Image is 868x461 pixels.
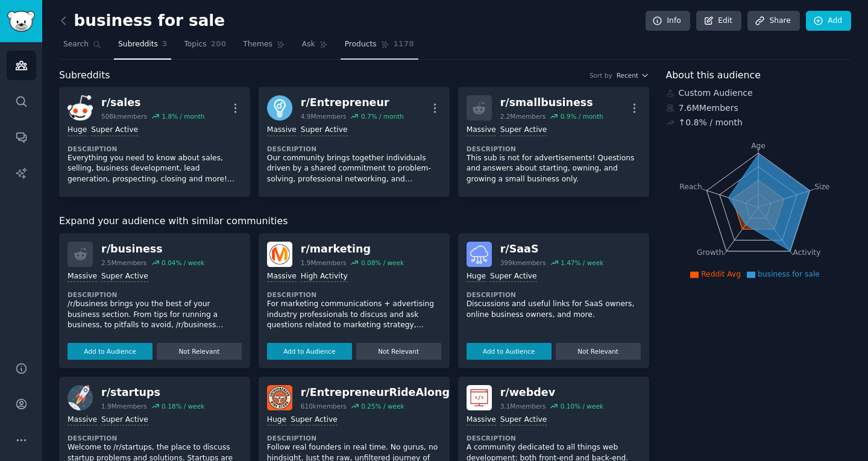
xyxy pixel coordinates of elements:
tspan: Activity [793,248,820,257]
div: r/ business [101,242,204,257]
div: 1.8 % / month [162,112,204,121]
span: Recent [617,71,638,80]
div: 2.2M members [500,112,546,121]
a: Add [806,11,851,31]
div: 0.25 % / week [361,402,404,410]
div: 1.47 % / week [561,259,603,267]
div: ↑ 0.8 % / month [679,116,743,129]
div: 1.9M members [301,259,347,267]
div: 399k members [500,259,546,267]
p: Discussions and useful links for SaaS owners, online business owners, and more. [467,299,641,320]
div: 4.9M members [301,112,347,121]
img: webdev [467,385,492,410]
p: For marketing communications + advertising industry professionals to discuss and ask questions re... [267,299,441,331]
a: Themes [239,35,289,60]
button: Add to Audience [467,343,552,360]
button: Add to Audience [68,343,153,360]
p: Everything you need to know about sales, selling, business development, lead generation, prospect... [68,153,242,185]
dt: Description [68,290,242,299]
a: salesr/sales508kmembers1.8% / monthHugeSuper ActiveDescriptionEverything you need to know about s... [59,87,250,197]
div: r/ marketing [301,242,404,257]
div: High Activity [301,271,348,283]
p: This sub is not for advertisements! Questions and answers about starting, owning, and growing a s... [467,153,641,185]
span: Reddit Avg [701,270,741,278]
div: Massive [68,415,97,426]
div: Super Active [490,271,537,283]
div: Super Active [301,125,348,136]
span: Topics [184,39,206,50]
div: 0.9 % / month [561,112,603,121]
div: Massive [68,271,97,283]
img: sales [68,95,93,121]
h2: business for sale [59,11,225,31]
a: r/smallbusiness2.2Mmembers0.9% / monthMassiveSuper ActiveDescriptionThis sub is not for advertise... [458,87,649,197]
button: Not Relevant [356,343,441,360]
div: Massive [467,415,496,426]
div: r/ smallbusiness [500,95,603,110]
img: SaaS [467,242,492,267]
a: Edit [696,11,741,31]
p: Our community brings together individuals driven by a shared commitment to problem-solving, profe... [267,153,441,185]
img: Entrepreneur [267,95,292,121]
button: Not Relevant [157,343,242,360]
span: 1178 [394,39,414,50]
p: /r/business brings you the best of your business section. From tips for running a business, to pi... [68,299,242,331]
dt: Description [267,434,441,442]
div: 7.6M Members [666,102,852,114]
div: 2.5M members [101,259,147,267]
button: Not Relevant [556,343,641,360]
span: Subreddits [118,39,158,50]
div: r/ webdev [500,385,603,400]
span: 200 [211,39,227,50]
a: Subreddits3 [114,35,171,60]
img: GummySearch logo [7,11,35,32]
div: 0.04 % / week [162,259,204,267]
div: 0.08 % / week [361,259,404,267]
dt: Description [467,434,641,442]
div: Massive [267,125,297,136]
span: business for sale [758,270,820,278]
dt: Description [467,145,641,153]
span: Products [345,39,377,50]
div: Super Active [101,415,148,426]
a: Ask [298,35,332,60]
button: Recent [617,71,649,80]
a: Topics200 [180,35,230,60]
div: Super Active [500,415,547,426]
div: r/ EntrepreneurRideAlong [301,385,450,400]
span: Subreddits [59,68,110,83]
dt: Description [68,434,242,442]
span: Search [63,39,89,50]
img: startups [68,385,93,410]
span: Ask [302,39,315,50]
div: Sort by [590,71,612,80]
dt: Description [68,145,242,153]
div: 1.9M members [101,402,147,410]
tspan: Age [751,142,766,150]
dt: Description [267,145,441,153]
div: r/ SaaS [500,242,604,257]
div: 0.7 % / month [361,112,404,121]
a: Entrepreneurr/Entrepreneur4.9Mmembers0.7% / monthMassiveSuper ActiveDescriptionOur community brin... [259,87,450,197]
span: 3 [162,39,168,50]
div: Super Active [91,125,138,136]
div: r/ startups [101,385,204,400]
div: Huge [68,125,87,136]
div: Massive [467,125,496,136]
span: Expand your audience with similar communities [59,214,288,229]
div: Massive [267,271,297,283]
img: EntrepreneurRideAlong [267,385,292,410]
div: 508k members [101,112,147,121]
div: r/ Entrepreneur [301,95,404,110]
a: Search [59,35,105,60]
div: Huge [467,271,486,283]
tspan: Size [814,182,829,190]
div: 0.18 % / week [162,402,204,410]
tspan: Growth [697,248,723,257]
tspan: Reach [679,182,702,190]
div: Super Active [101,271,148,283]
span: About this audience [666,68,761,83]
div: r/ sales [101,95,204,110]
img: marketing [267,242,292,267]
a: Products1178 [341,35,418,60]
